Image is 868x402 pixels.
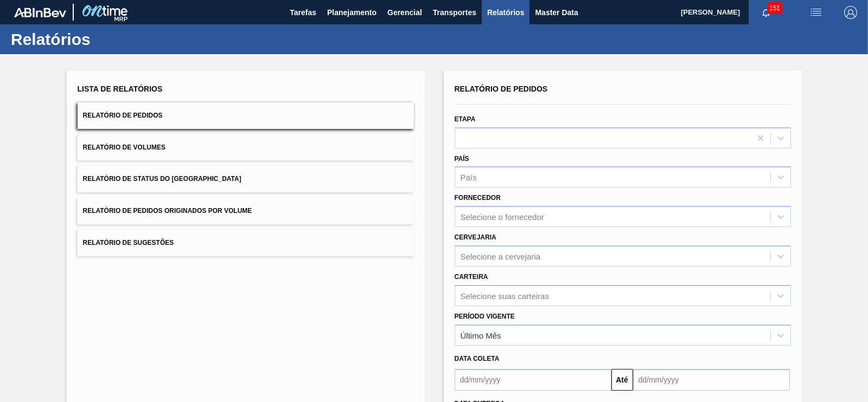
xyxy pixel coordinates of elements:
span: Transportes [433,6,476,19]
label: Fornecedor [455,194,501,202]
h1: Relatórios [11,33,203,46]
label: Período Vigente [455,313,515,320]
label: Cervejaria [455,234,496,241]
button: Relatório de Status do [GEOGRAPHIC_DATA] [78,166,414,192]
span: Master Data [535,6,578,19]
img: userActions [809,6,822,19]
button: Notificações [749,5,783,20]
span: Relatório de Pedidos [455,85,548,93]
span: Planejamento [327,6,376,19]
div: Selecione suas carteiras [461,291,549,300]
span: Data coleta [455,355,500,362]
img: Logout [844,6,857,19]
span: Tarefas [290,6,316,19]
span: Relatório de Pedidos [83,112,163,119]
img: TNhmsLtSVTkK8tSr43FrP2fwEKptu5GPRR3wAAAABJRU5ErkJggg== [14,8,66,17]
span: Relatórios [487,6,524,19]
label: País [455,155,469,163]
span: 151 [767,2,782,14]
label: Etapa [455,115,476,123]
span: Gerencial [387,6,422,19]
div: País [461,173,477,182]
button: Até [611,369,633,391]
span: Relatório de Status do [GEOGRAPHIC_DATA] [83,175,241,183]
input: dd/mm/yyyy [455,369,611,391]
span: Relatório de Pedidos Originados por Volume [83,207,252,215]
input: dd/mm/yyyy [633,369,790,391]
label: Carteira [455,273,488,281]
button: Relatório de Sugestões [78,230,414,256]
button: Relatório de Volumes [78,134,414,161]
span: Relatório de Volumes [83,144,165,151]
button: Relatório de Pedidos [78,102,414,129]
div: Selecione o fornecedor [461,212,544,222]
span: Relatório de Sugestões [83,239,174,247]
div: Selecione a cervejaria [461,251,541,261]
button: Relatório de Pedidos Originados por Volume [78,198,414,224]
span: Lista de Relatórios [78,85,163,93]
div: Último Mês [461,330,501,340]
